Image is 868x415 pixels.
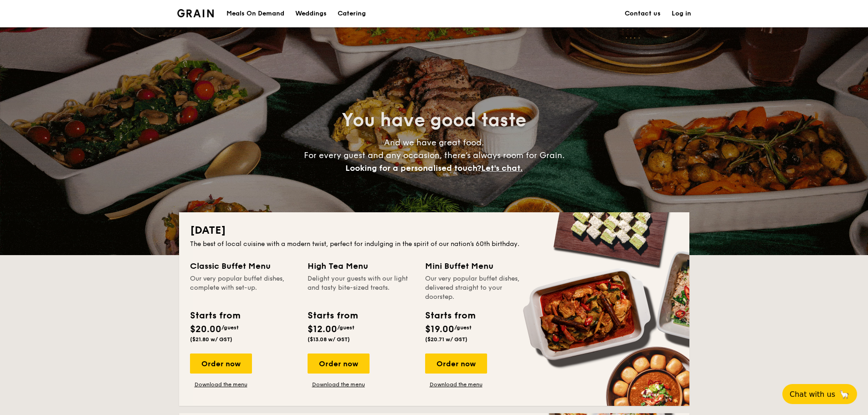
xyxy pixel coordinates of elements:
[425,354,487,374] div: Order now
[190,336,232,343] span: ($21.80 w/ GST)
[221,324,239,331] span: /guest
[177,9,214,17] img: Grain
[425,309,475,323] div: Starts from
[454,324,472,331] span: /guest
[425,324,454,335] span: $19.00
[308,274,414,302] div: Delight your guests with our light and tasty bite-sized treats.
[304,138,565,173] span: And we have great food. For every guest and any occasion, there’s always room for Grain.
[308,336,350,343] span: ($13.08 w/ GST)
[425,260,532,272] div: Mini Buffet Menu
[790,390,835,399] span: Chat with us
[425,381,487,388] a: Download the menu
[177,9,214,17] a: Logotype
[308,381,370,388] a: Download the menu
[342,109,526,131] span: You have good taste
[839,389,850,400] span: 🦙
[190,223,678,238] h2: [DATE]
[190,274,297,302] div: Our very popular buffet dishes, complete with set-up.
[190,260,297,272] div: Classic Buffet Menu
[782,384,857,404] button: Chat with us🦙
[190,324,221,335] span: $20.00
[190,354,252,374] div: Order now
[345,163,481,173] span: Looking for a personalised touch?
[337,324,354,331] span: /guest
[190,381,252,388] a: Download the menu
[425,336,467,343] span: ($20.71 w/ GST)
[481,163,523,173] span: Let's chat.
[190,240,678,249] div: The best of local cuisine with a modern twist, perfect for indulging in the spirit of our nation’...
[308,309,357,323] div: Starts from
[190,309,240,323] div: Starts from
[308,354,370,374] div: Order now
[425,274,532,302] div: Our very popular buffet dishes, delivered straight to your doorstep.
[308,260,414,272] div: High Tea Menu
[308,324,337,335] span: $12.00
